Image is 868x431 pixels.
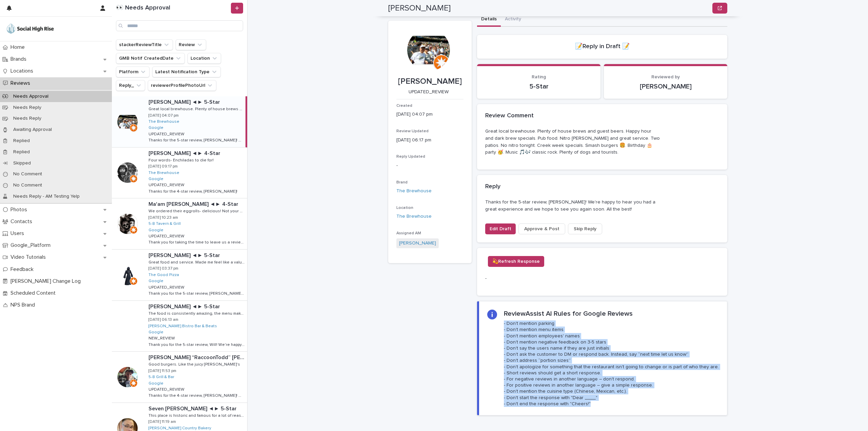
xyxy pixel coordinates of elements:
[149,375,174,379] a: 5-8 Grill & Bar
[149,335,176,341] p: NEW_REVIEW
[149,181,186,188] p: UPDATED_REVIEW
[149,200,240,208] p: Ma'am [PERSON_NAME] ◄► 4-Star
[149,188,239,194] p: Thanks for the 4-star review, [PERSON_NAME]!
[8,160,36,166] p: Skipped
[8,242,56,249] p: Google_Platform
[149,369,176,373] p: [DATE] 11:53 pm
[149,279,163,283] a: Google
[112,198,247,250] a: Ma'am [PERSON_NAME] ◄► 4-StarMa'am [PERSON_NAME] ◄► 4-Star We ordered their eggrolls- delicious! ...
[116,66,150,77] button: Platform
[149,113,179,118] p: [DATE] 04:07 pm
[8,254,51,260] p: Video Tutorials
[112,301,247,352] a: [PERSON_NAME] ◄► 5-Star[PERSON_NAME] ◄► 5-Star The food is consistently amazing, the menu makes a...
[8,207,33,213] p: Photos
[396,180,408,184] span: Brand
[396,206,413,210] span: Location
[518,223,565,234] button: Approve & Post
[396,129,429,133] span: Review Updated
[149,330,163,335] a: Google
[149,137,244,143] p: Thanks for the 5-star review, Rich! We're happy to hear you had a great experience and we hope to...
[8,44,30,51] p: Home
[399,240,436,247] a: [PERSON_NAME]
[149,273,179,277] a: The Good Pizza
[149,426,211,431] a: [PERSON_NAME] Country Bakery
[396,137,463,144] p: [DATE] 06:17 pm
[8,230,29,237] p: Users
[490,226,511,232] span: Edit Draft
[152,66,221,77] button: Latest Notification Type
[149,171,179,175] a: The Brewhouse
[396,231,421,235] span: Assigned AM
[396,155,425,159] span: Reply Updated
[485,199,661,213] p: Thanks for the 5-star review, [PERSON_NAME]! We're happy to hear you had a great experience and w...
[532,75,546,79] span: Rating
[396,188,432,195] a: The Brewhouse
[149,164,178,169] p: [DATE] 09:17 pm
[149,392,246,398] p: Thanks for the 4-star review, Todd! We're happy to hear you enjoyed our burgers and hope to see y...
[612,82,719,91] p: [PERSON_NAME]
[149,324,217,329] a: [PERSON_NAME] Bistro Bar & Beats
[8,266,39,273] p: Feedback
[488,256,544,267] button: 💫Refresh Response
[149,412,246,418] p: This place is historic and famous for a lot of reasons. Show up and you'll see why. Never a disap...
[477,13,501,27] button: Details
[149,239,246,245] p: Thank you for taking the time to leave us a review! We're happy to hear that you enjoyed our food...
[396,213,432,220] a: The Brewhouse
[116,39,173,50] button: stackerReviewTitle
[149,361,241,367] p: Good burgers. Like the juicy [PERSON_NAME]'s
[149,157,215,163] p: Four words- Enchiladas to die for!
[8,182,47,188] p: No Comment
[8,171,47,177] p: No Comment
[116,80,145,91] button: Reply_
[149,228,163,233] a: Google
[112,148,247,199] a: [PERSON_NAME] ◄► 4-Star[PERSON_NAME] ◄► 4-Star Four words- Enchiladas to die for!Four words- Ench...
[149,233,186,239] p: UPDATED_REVIEW
[149,259,246,265] p: Great food and service. Made me feel like a valued customer. Loved the outdoor lounge area ambian...
[149,381,163,386] a: Google
[149,149,222,157] p: [PERSON_NAME] ◄► 4-Star
[485,183,500,191] h2: Reply
[149,404,238,412] p: Seven [PERSON_NAME] ◄► 5-Star
[112,250,247,301] a: [PERSON_NAME] ◄► 5-Star[PERSON_NAME] ◄► 5-Star Great food and service. Made me feel like a valued...
[504,320,719,407] p: - Don’t mention parking - Don’t mention menu items - Don’t mention employees' names - Don’t menti...
[149,177,163,181] a: Google
[149,284,186,290] p: UPDATED_REVIEW
[149,386,186,392] p: UPDATED_REVIEW
[116,4,230,12] h1: 👀 Needs Approval
[485,128,661,156] p: Great local brewhouse. Plenty of house brews and guest beers. Happy hour and dark brew specials. ...
[8,68,39,74] p: Locations
[396,111,463,118] p: [DATE] 04:07 pm
[396,89,461,95] p: UPDATED_REVIEW
[149,251,221,259] p: [PERSON_NAME] ◄► 5-Star
[651,75,680,79] span: Reviewed by
[149,341,246,347] p: Thank you for the 5-star review, Will! We're happy to hear you enjoyed our food, setting, and ser...
[492,258,540,265] span: 💫Refresh Response
[149,310,246,316] p: The food is consistently amazing, the menu makes amall changes through the season to keep it fres...
[485,275,558,282] p: -
[149,208,246,214] p: We ordered their eggrolls- delicious! Not your average eggrolls. Very filling. We also had a burg...
[149,221,181,226] a: 5-8 Tavern & Grill
[149,131,186,137] p: UPDATED_REVIEW
[485,112,534,120] h2: Review Comment
[149,266,178,271] p: [DATE] 03:37 pm
[149,98,221,105] p: [PERSON_NAME] ◄► 5-Star
[149,353,246,361] p: Todd “RaccoonTodd” Hoffman ◄► 4-Star
[149,290,246,296] p: Thank you for the 5-star review, Miguel! We're happy to hear you had a great experience and we lo...
[5,22,55,36] img: o5DnuTxEQV6sW9jFYBBf
[176,39,206,50] button: Review
[8,278,86,285] p: [PERSON_NAME] Change Log
[8,302,40,308] p: NPS Brand
[574,226,596,232] span: Skip Reply
[116,53,185,64] button: GMB Notif CreatedDate
[504,310,633,318] h2: ReviewAssist AI Rules for Google Reviews
[149,119,179,124] a: The Brewhouse
[8,127,57,133] p: Awaiting Approval
[8,94,54,99] p: Needs Approval
[396,162,463,169] p: -
[8,149,35,155] p: Replied
[568,223,602,234] button: Skip Reply
[148,80,216,91] button: reviewerProfilePhotoUrl
[8,56,32,62] p: Brands
[485,223,516,234] button: Edit Draft
[8,80,36,86] p: Reviews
